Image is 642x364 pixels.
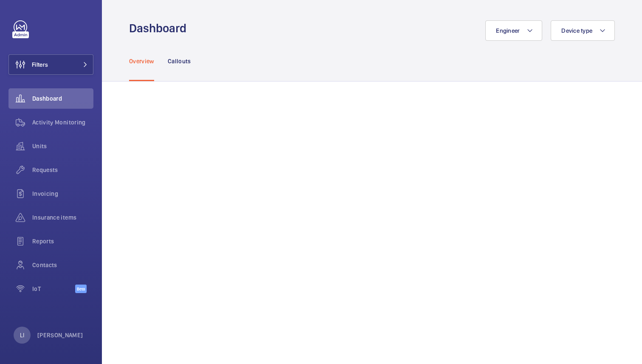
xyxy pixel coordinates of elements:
[496,27,520,34] span: Engineer
[129,20,191,36] h1: Dashboard
[551,20,615,41] button: Device type
[32,213,93,222] span: Insurance items
[32,237,93,245] span: Reports
[32,189,93,198] span: Invoicing
[32,166,93,174] span: Requests
[32,285,75,293] span: IoT
[32,118,93,127] span: Activity Monitoring
[75,285,87,293] span: Beta
[32,261,93,269] span: Contacts
[32,94,93,103] span: Dashboard
[32,60,48,69] span: Filters
[485,20,542,41] button: Engineer
[168,57,191,65] p: Callouts
[32,142,93,150] span: Units
[561,27,592,34] span: Device type
[37,331,83,339] p: [PERSON_NAME]
[8,54,93,75] button: Filters
[129,57,154,65] p: Overview
[20,331,24,339] p: LI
